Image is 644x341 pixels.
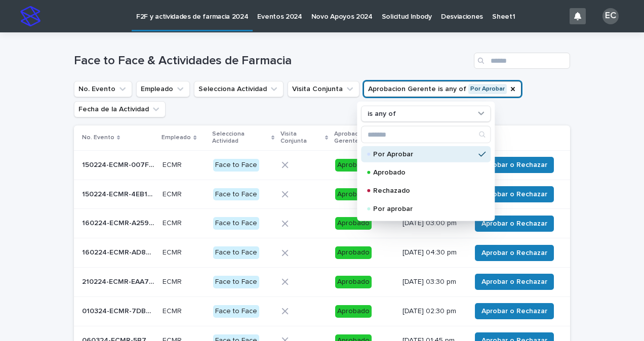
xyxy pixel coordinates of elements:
[288,81,359,97] button: Visita Conjunta
[213,276,259,288] div: Face to Face
[335,217,372,230] div: Aprobado
[335,246,372,259] div: Aprobado
[82,305,156,316] p: 010324-ECMR-7DB4C9
[213,246,259,259] div: Face to Face
[474,53,570,69] input: Search
[481,248,547,258] span: Aprobar o Rechazar
[361,126,490,143] input: Search
[163,217,184,228] p: ECMR
[475,216,554,232] button: Aprobar o Rechazar
[335,305,372,318] div: Aprobado
[82,217,156,228] p: 160224-ECMR-A2599A
[335,188,372,201] div: Aprobado
[373,187,474,194] p: Rechazado
[163,246,184,257] p: ECMR
[213,159,259,172] div: Face to Face
[280,129,322,147] p: Visita Conjunta
[481,219,547,229] span: Aprobar o Rechazar
[481,189,547,199] span: Aprobar o Rechazar
[213,305,259,318] div: Face to Face
[475,186,554,202] button: Aprobar o Rechazar
[163,305,184,316] p: ECMR
[136,81,190,97] button: Empleado
[373,169,474,176] p: Aprobado
[212,129,269,147] p: Selecciona Actividad
[402,248,463,257] p: [DATE] 04:30 pm
[82,159,156,169] p: 150224-ECMR-007F5B
[213,188,259,201] div: Face to Face
[402,307,463,316] p: [DATE] 02:30 pm
[74,81,132,97] button: No. Evento
[602,8,619,24] div: EC
[82,276,156,286] p: 210224-ECMR-EAA731
[74,150,570,180] tr: 150224-ECMR-007F5B150224-ECMR-007F5B ECMRECMR Face to FaceAprobado[DATE] 03:00 pmAprobar o Rechazar
[481,160,547,170] span: Aprobar o Rechazar
[74,180,570,209] tr: 150224-ECMR-4EB190150224-ECMR-4EB190 ECMRECMR Face to FaceAprobado[DATE] 09:00 amAprobar o Rechazar
[163,159,184,169] p: ECMR
[402,278,463,286] p: [DATE] 03:30 pm
[481,277,547,287] span: Aprobar o Rechazar
[163,188,184,199] p: ECMR
[373,205,474,212] p: Por aprobar
[74,267,570,296] tr: 210224-ECMR-EAA731210224-ECMR-EAA731 ECMRECMR Face to FaceAprobado[DATE] 03:30 pmAprobar o Rechazar
[475,303,554,319] button: Aprobar o Rechazar
[475,274,554,290] button: Aprobar o Rechazar
[163,276,184,286] p: ECMR
[368,109,396,118] p: is any of
[335,276,372,288] div: Aprobado
[162,132,191,143] p: Empleado
[334,129,390,147] p: Aprobacion Gerente
[74,296,570,326] tr: 010324-ECMR-7DB4C9010324-ECMR-7DB4C9 ECMRECMR Face to FaceAprobado[DATE] 02:30 pmAprobar o Rechazar
[335,159,372,172] div: Aprobado
[402,219,463,228] p: [DATE] 03:00 pm
[361,126,491,143] div: Search
[475,245,554,261] button: Aprobar o Rechazar
[481,306,547,316] span: Aprobar o Rechazar
[74,238,570,268] tr: 160224-ECMR-AD8D8A160224-ECMR-AD8D8A ECMRECMR Face to FaceAprobado[DATE] 04:30 pmAprobar o Rechazar
[373,151,474,158] p: Por Aprobar
[74,209,570,238] tr: 160224-ECMR-A2599A160224-ECMR-A2599A ECMRECMR Face to FaceAprobado[DATE] 03:00 pmAprobar o Rechazar
[194,81,284,97] button: Selecciona Actividad
[82,188,156,199] p: 150224-ECMR-4EB190
[364,81,521,97] button: Aprobacion Gerente
[475,157,554,173] button: Aprobar o Rechazar
[20,6,41,26] img: stacker-logo-s-only.png
[82,132,114,143] p: No. Evento
[74,101,166,117] button: Fecha de la Actividad
[74,54,470,68] h1: Face to Face & Actividades de Farmacia
[213,217,259,230] div: Face to Face
[82,246,156,257] p: 160224-ECMR-AD8D8A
